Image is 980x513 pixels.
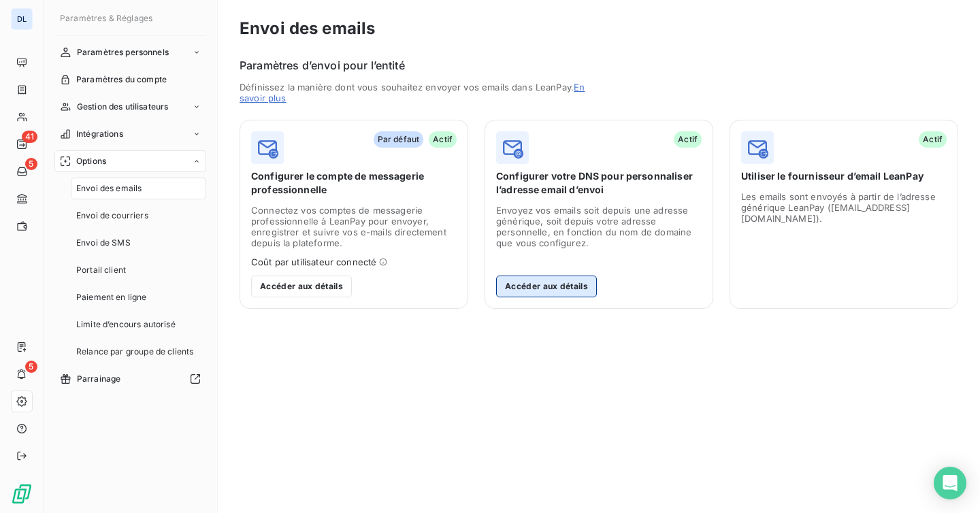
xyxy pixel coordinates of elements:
span: 5 [25,158,37,170]
span: Portail client [76,264,126,276]
span: Par défaut [374,131,424,148]
span: Envoi de courriers [76,210,148,222]
span: Paramètres & Réglages [60,13,152,23]
span: Relance par groupe de clients [76,346,193,358]
span: Paramètres du compte [76,73,167,86]
div: Open Intercom Messenger [934,467,966,499]
span: Les emails sont envoyés à partir de l’adresse générique LeanPay ([EMAIL_ADDRESS][DOMAIN_NAME]). [741,191,947,224]
a: Relance par groupe de clients [71,341,206,363]
span: Paramètres personnels [77,46,169,59]
a: Limite d’encours autorisé [71,314,206,335]
a: Portail client [71,259,206,281]
span: Actif [919,131,947,148]
a: En savoir plus [240,82,585,103]
button: Accéder aux détails [496,276,597,297]
span: Coût par utilisateur connecté [251,256,376,267]
a: Paramètres du compte [54,69,206,90]
span: Définissez la manière dont vous souhaitez envoyer vos emails dans LeanPay. [240,82,591,103]
span: Options [76,155,106,167]
a: Paiement en ligne [71,286,206,308]
h6: Paramètres d’envoi pour l’entité [240,57,958,73]
span: Configurer le compte de messagerie professionnelle [251,169,457,197]
div: DL [11,8,33,30]
h3: Envoi des emails [240,16,958,41]
span: Envoi de SMS [76,237,131,249]
span: Actif [674,131,702,148]
span: Utiliser le fournisseur d’email LeanPay [741,169,947,183]
span: Paiement en ligne [76,291,147,303]
a: Envoi de courriers [71,205,206,227]
span: Gestion des utilisateurs [77,101,169,113]
a: Envoi de SMS [71,232,206,254]
span: Intégrations [76,128,123,140]
span: Parrainage [77,373,121,385]
button: Accéder aux détails [251,276,352,297]
span: Configurer votre DNS pour personnaliser l’adresse email d’envoi [496,169,702,197]
span: 5 [25,361,37,373]
img: Logo LeanPay [11,483,33,505]
span: Envoi des emails [76,182,142,195]
span: Envoyez vos emails soit depuis une adresse générique, soit depuis votre adresse personnelle, en f... [496,205,702,248]
span: 41 [22,131,37,143]
span: Limite d’encours autorisé [76,318,176,331]
a: Parrainage [54,368,206,390]
span: Actif [429,131,457,148]
a: Envoi des emails [71,178,206,199]
span: Connectez vos comptes de messagerie professionnelle à LeanPay pour envoyer, enregistrer et suivre... [251,205,457,267]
